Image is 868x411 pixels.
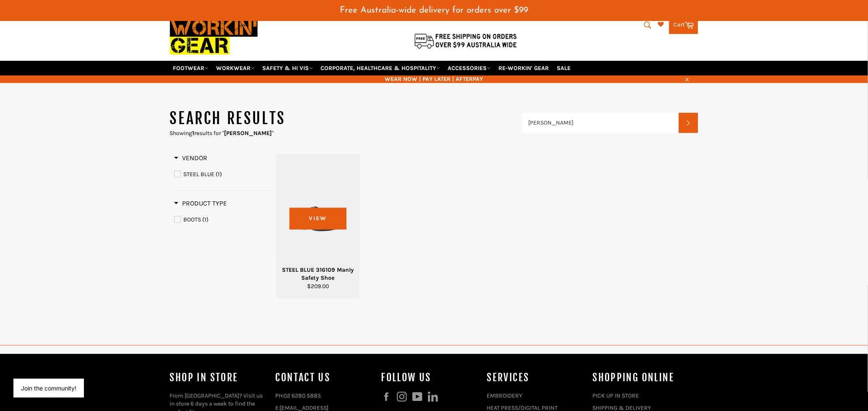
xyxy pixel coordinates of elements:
[174,199,227,208] h3: Product Type
[184,171,215,178] span: STEEL BLUE
[445,61,494,75] a: ACCESSORIES
[203,216,209,223] span: (1)
[170,13,258,60] img: Workin Gear leaders in Workwear, Safety Boots, PPE, Uniforms. Australia's No.1 in Workwear
[170,129,522,137] p: Showing results for " "
[170,371,267,385] h4: Shop In Store
[522,113,679,133] input: Search
[495,61,553,75] a: RE-WORKIN' GEAR
[276,392,373,400] p: PH:
[554,61,574,75] a: SALE
[284,392,321,399] a: 02 6280 5885
[216,171,222,178] span: (1)
[170,61,212,75] a: FOOTWEAR
[276,154,360,299] a: STEEL BLUE 316109 Manly Safety ShoeSTEEL BLUE 316109 Manly Safety Shoe$209.00View
[170,108,522,129] h1: Search results
[281,266,355,282] div: STEEL BLUE 316109 Manly Safety Shoe
[669,16,698,34] a: Cart
[213,61,258,75] a: WORKWEAR
[174,170,271,179] a: STEEL BLUE
[413,32,518,49] img: Flat $9.95 shipping Australia wide
[593,392,639,399] a: PICK UP IN STORE
[224,130,272,137] strong: [PERSON_NAME]
[487,371,584,385] h4: services
[170,75,699,83] span: WEAR NOW | PAY LATER | AFTERPAY
[340,6,528,15] span: Free Australia-wide delivery for orders over $99
[259,61,316,75] a: SAFETY & HI VIS
[318,61,443,75] a: CORPORATE, HEALTHCARE & HOSPITALITY
[184,216,201,223] span: BOOTS
[487,392,523,399] a: EMBROIDERY
[381,371,479,385] h4: Follow us
[174,215,271,224] a: BOOTS
[276,371,373,385] h4: Contact Us
[593,371,690,385] h4: SHOPPING ONLINE
[174,154,208,162] h3: Vendor
[193,130,195,137] strong: 1
[21,385,76,392] button: Join the community!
